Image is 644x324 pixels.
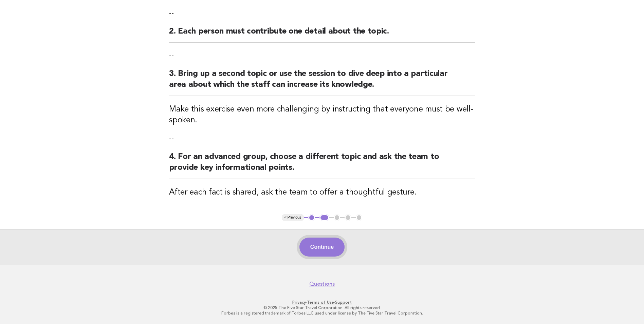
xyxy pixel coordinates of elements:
p: -- [169,134,475,143]
a: Terms of Use [307,300,334,305]
a: Questions [309,281,335,287]
a: Support [335,300,352,305]
button: < Previous [282,214,304,221]
h2: 4. For an advanced group, choose a different topic and ask the team to provide key informational ... [169,151,475,179]
button: 1 [308,214,315,221]
h3: Make this exercise even more challenging by instructing that everyone must be well-spoken. [169,104,475,126]
p: Forbes is a registered trademark of Forbes LLC used under license by The Five Star Travel Corpora... [114,310,530,316]
a: Privacy [292,300,306,305]
p: © 2025 The Five Star Travel Corporation. All rights reserved. [114,305,530,310]
h2: 3. Bring up a second topic or use the session to dive deep into a particular area about which the... [169,68,475,96]
p: -- [169,51,475,60]
p: · · [114,300,530,305]
p: -- [169,8,475,18]
button: 2 [319,214,329,221]
h2: 2. Each person must contribute one detail about the topic. [169,26,475,43]
h3: After each fact is shared, ask the team to offer a thoughtful gesture. [169,187,475,198]
button: Continue [299,238,345,257]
